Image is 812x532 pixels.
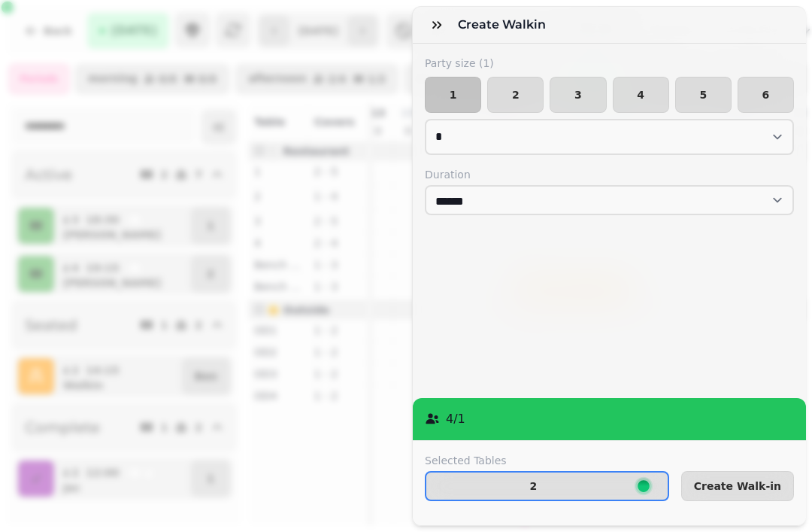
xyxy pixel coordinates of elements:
[675,77,732,113] button: 5
[550,77,606,113] button: 3
[438,90,468,100] span: 1
[425,167,794,182] label: Duration
[425,56,794,71] label: Party size ( 1 )
[738,77,794,113] button: 6
[458,16,552,34] h3: Create walkin
[626,90,656,100] span: 4
[487,77,544,113] button: 2
[446,410,465,428] p: 4 / 1
[694,481,781,491] span: Create Walk-in
[529,481,537,491] p: 2
[425,471,669,501] button: 2
[688,90,719,100] span: 5
[613,77,669,113] button: 4
[562,90,593,100] span: 3
[681,471,794,501] button: Create Walk-in
[500,90,531,100] span: 2
[425,77,481,113] button: 1
[750,90,781,100] span: 6
[425,453,669,468] label: Selected Tables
